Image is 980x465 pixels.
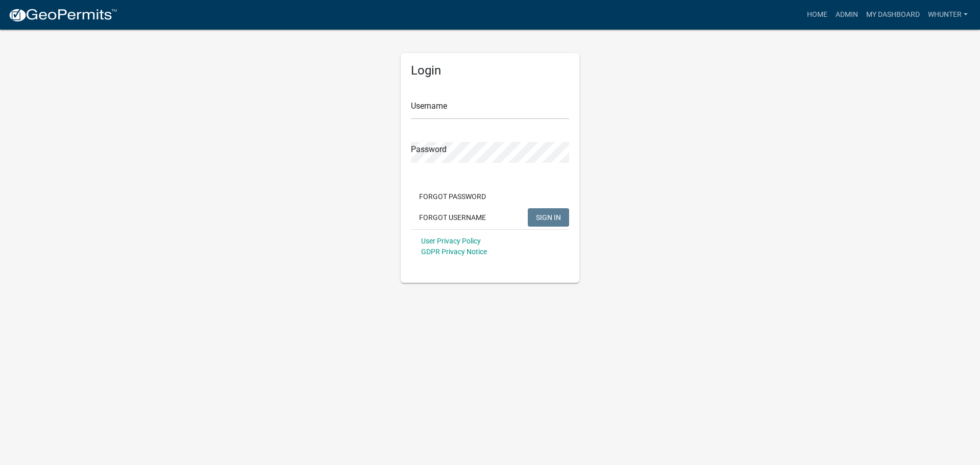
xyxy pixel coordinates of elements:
[528,208,569,227] button: SIGN IN
[803,5,831,25] a: Home
[421,237,481,245] a: User Privacy Policy
[411,187,494,206] button: Forgot Password
[411,63,569,78] h5: Login
[411,208,494,227] button: Forgot Username
[536,213,561,221] span: SIGN IN
[924,5,972,25] a: whunter
[421,248,487,256] a: GDPR Privacy Notice
[831,5,862,25] a: Admin
[862,5,924,25] a: My Dashboard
